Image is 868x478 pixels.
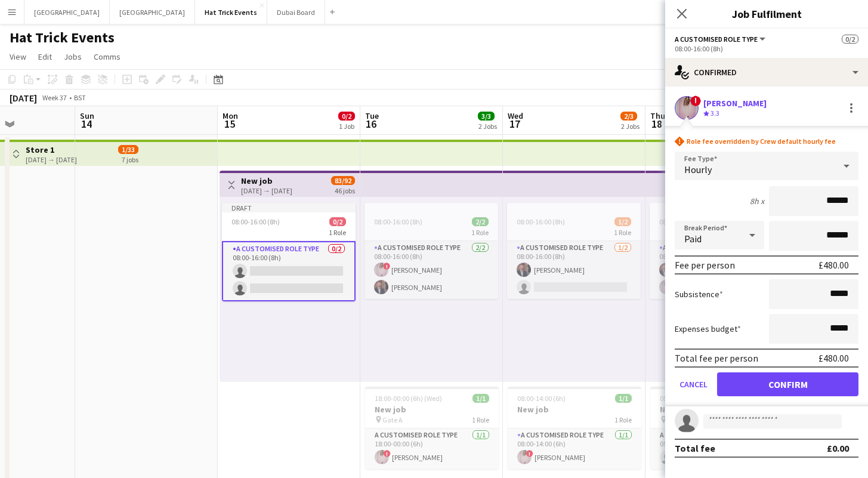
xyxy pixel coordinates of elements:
[818,352,849,364] div: £480.00
[620,112,637,121] span: 2/3
[508,110,523,121] span: Wed
[675,35,758,44] span: A Customised Role Type
[39,93,69,102] span: Week 37
[382,415,403,424] span: Gate A
[5,49,31,64] a: View
[660,394,708,403] span: 09:00-16:00 (7h)
[684,164,712,175] span: Hourly
[26,144,77,155] h3: Store 1
[517,394,566,403] span: 08:00-14:00 (6h)
[223,110,238,121] span: Mon
[94,51,121,62] span: Comms
[615,394,632,403] span: 1/1
[365,428,499,469] app-card-role: A Customised Role Type1/118:00-00:00 (6h)![PERSON_NAME]
[64,51,82,62] span: Jobs
[59,49,87,64] a: Jobs
[365,387,499,469] app-job-card: 18:00-00:00 (6h) (Wed)1/1New job Gate A1 RoleA Customised Role Type1/118:00-00:00 (6h)![PERSON_NAME]
[614,415,632,424] span: 1 Role
[648,117,665,131] span: 18
[365,203,498,299] app-job-card: 08:00-16:00 (8h)2/21 RoleA Customised Role Type2/208:00-16:00 (8h)![PERSON_NAME][PERSON_NAME]
[222,203,356,301] app-job-card: Draft08:00-16:00 (8h)0/21 RoleA Customised Role Type0/208:00-16:00 (8h)
[383,263,390,270] span: !
[231,217,280,226] span: 08:00-16:00 (8h)
[614,228,631,237] span: 1 Role
[329,228,346,237] span: 1 Role
[690,95,701,106] span: !
[650,387,784,469] app-job-card: 09:00-16:00 (7h)0/1New job Gate A1 RoleA Customised Role Type0/109:00-16:00 (7h)
[10,92,37,104] div: [DATE]
[338,112,355,121] span: 0/2
[472,394,489,403] span: 1/1
[241,186,292,195] div: [DATE] → [DATE]
[329,217,346,226] span: 0/2
[384,450,391,457] span: !
[650,404,784,415] h3: New job
[675,44,858,53] div: 08:00-16:00 (8h)
[241,175,292,186] h3: New job
[621,122,640,131] div: 2 Jobs
[675,352,758,364] div: Total fee per person
[675,323,741,334] label: Expenses budget
[365,404,499,415] h3: New job
[10,29,115,47] h1: Hat Trick Events
[614,217,631,226] span: 1/2
[665,6,868,21] h3: Job Fulfilment
[717,372,858,396] button: Confirm
[507,241,641,299] app-card-role: A Customised Role Type1/208:00-16:00 (8h)[PERSON_NAME]
[508,428,641,469] app-card-role: A Customised Role Type1/108:00-14:00 (6h)![PERSON_NAME]
[650,110,665,121] span: Thu
[339,122,354,131] div: 1 Job
[24,1,110,24] button: [GEOGRAPHIC_DATA]
[365,241,498,299] app-card-role: A Customised Role Type2/208:00-16:00 (8h)![PERSON_NAME][PERSON_NAME]
[675,259,735,271] div: Fee per person
[78,117,94,131] span: 14
[335,185,355,195] div: 46 jobs
[750,196,764,206] div: 8h x
[517,217,565,226] span: 08:00-16:00 (8h)
[221,117,238,131] span: 15
[506,117,523,131] span: 17
[659,217,708,226] span: 08:00-16:00 (8h)
[363,117,379,131] span: 16
[110,1,195,24] button: [GEOGRAPHIC_DATA]
[267,1,325,24] button: Dubai Board
[675,372,712,396] button: Cancel
[675,289,723,300] label: Subsistence
[827,442,849,454] div: £0.00
[507,203,641,299] app-job-card: 08:00-16:00 (8h)1/21 RoleA Customised Role Type1/208:00-16:00 (8h)[PERSON_NAME]
[365,110,379,121] span: Tue
[650,203,783,299] app-job-card: 08:00-16:00 (8h)2/21 RoleA Customised Role Type2/208:00-16:00 (8h)[PERSON_NAME]![PERSON_NAME]
[471,228,489,237] span: 1 Role
[818,259,849,271] div: £480.00
[526,450,533,457] span: !
[684,233,702,245] span: Paid
[331,176,355,185] span: 83/92
[118,145,138,154] span: 1/33
[842,35,858,44] span: 0/2
[703,98,767,109] div: [PERSON_NAME]
[122,154,138,164] div: 7 jobs
[478,122,497,131] div: 2 Jobs
[222,203,356,212] div: Draft
[675,35,767,44] button: A Customised Role Type
[650,428,784,469] app-card-role: A Customised Role Type0/109:00-16:00 (7h)
[38,51,52,62] span: Edit
[472,217,489,226] span: 2/2
[675,136,858,147] div: Role fee overridden by Crew default hourly fee
[478,112,495,121] span: 3/3
[508,404,641,415] h3: New job
[508,387,641,469] app-job-card: 08:00-14:00 (6h)1/1New job1 RoleA Customised Role Type1/108:00-14:00 (6h)![PERSON_NAME]
[26,155,77,164] div: [DATE] → [DATE]
[472,415,489,424] span: 1 Role
[374,217,422,226] span: 08:00-16:00 (8h)
[711,109,719,118] span: 3.3
[222,241,356,301] app-card-role: A Customised Role Type0/208:00-16:00 (8h)
[650,241,783,299] app-card-role: A Customised Role Type2/208:00-16:00 (8h)[PERSON_NAME]![PERSON_NAME]
[80,110,94,121] span: Sun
